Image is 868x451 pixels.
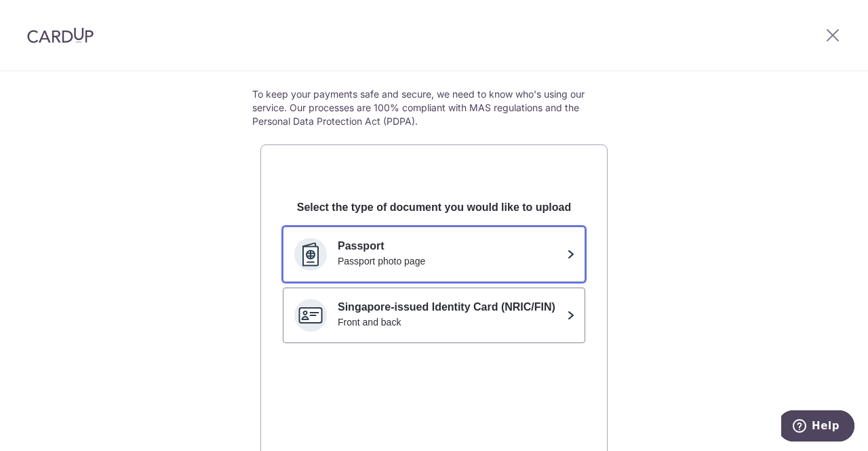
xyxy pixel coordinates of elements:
[283,288,585,343] button: Singapore-issued Identity Card (NRIC/FIN)Front and back
[338,299,561,315] p: Singapore-issued Identity Card (NRIC/FIN)
[31,9,58,22] span: Help
[283,199,585,216] div: Select the type of document you would like to upload
[781,410,854,444] iframe: Opens a widget where you can find more information
[283,227,585,282] button: PassportPassport photo page
[338,238,561,254] p: Passport
[283,227,585,343] ul: Documents you can use to verify your identity
[27,27,94,43] img: CardUp
[338,315,561,329] div: Front and back
[338,254,561,268] div: Passport photo page
[252,87,616,128] p: To keep your payments safe and secure, we need to know who's using our service. Our processes are...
